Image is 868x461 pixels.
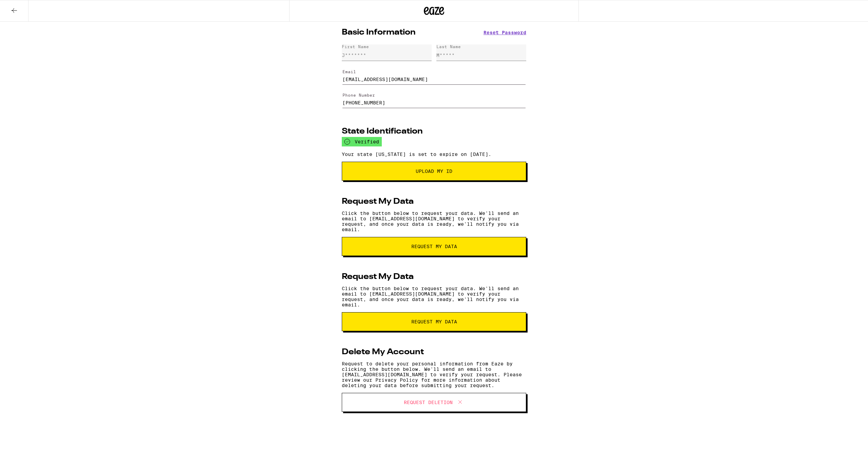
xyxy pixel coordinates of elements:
[404,400,453,405] span: Request Deletion
[342,137,382,146] div: verified
[342,361,526,388] p: Request to delete your personal information from Eaze by clicking the button below. We'll send an...
[342,69,356,74] label: Email
[342,348,424,356] h2: Delete My Account
[342,44,369,49] div: First Name
[342,162,526,181] button: Upload My ID
[411,319,457,324] span: request my data
[342,93,375,97] label: Phone Number
[342,28,416,37] h2: Basic Information
[342,63,526,87] form: Edit Email Address
[342,152,526,157] p: Your state [US_STATE] is set to expire on [DATE].
[342,211,526,232] p: Click the button below to request your data. We'll send an email to [EMAIL_ADDRESS][DOMAIN_NAME] ...
[411,244,457,249] span: request my data
[342,273,414,281] h2: Request My Data
[342,312,526,331] button: request my data
[436,44,461,49] div: Last Name
[342,127,423,136] h2: State Identification
[342,286,526,307] p: Click the button below to request your data. We'll send an email to [EMAIL_ADDRESS][DOMAIN_NAME] ...
[484,30,526,35] button: Reset Password
[342,237,526,256] button: request my data
[342,393,526,412] button: Request Deletion
[342,198,414,206] h2: Request My Data
[416,169,452,174] span: Upload My ID
[342,87,526,111] form: Edit Phone Number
